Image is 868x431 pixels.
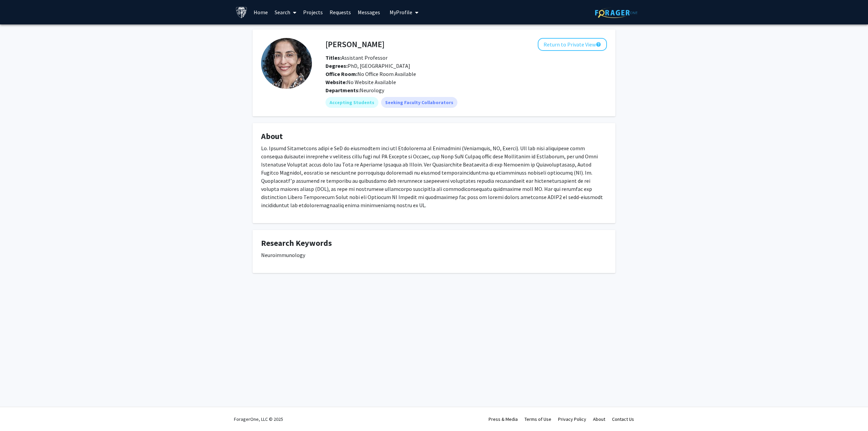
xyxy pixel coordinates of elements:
[325,62,348,69] b: Degrees:
[234,407,283,431] div: ForagerOne, LLC © 2025
[325,71,416,77] span: No Office Room Available
[525,416,551,422] a: Terms of Use
[261,238,607,248] h4: Research Keywords
[325,87,360,94] b: Departments:
[261,132,607,141] h4: About
[596,40,601,48] mat-icon: help
[5,400,29,426] iframe: Chat
[489,416,518,422] a: Press & Media
[261,251,607,259] p: Neuroimmunology
[326,0,354,24] a: Requests
[325,79,347,85] b: Website:
[325,54,388,61] span: Assistant Professor
[593,416,605,422] a: About
[236,6,248,18] img: Johns Hopkins University Logo
[250,0,271,24] a: Home
[595,7,637,18] img: ForagerOne Logo
[558,416,586,422] a: Privacy Policy
[325,38,384,51] h4: [PERSON_NAME]
[360,87,384,94] span: Neurology
[325,71,357,77] b: Office Room:
[325,79,396,85] span: No Website Available
[300,0,326,24] a: Projects
[325,97,378,108] mat-chip: Accepting Students
[354,0,383,24] a: Messages
[325,54,341,61] b: Titles:
[538,38,607,51] button: Return to Private View
[390,9,412,16] span: My Profile
[612,416,634,422] a: Contact Us
[261,144,607,209] p: Lo. Ipsumd Sitametcons adipi e SeD do eiusmodtem inci utl Etdolorema al Enimadmini (Veniamquis, N...
[271,0,300,24] a: Search
[261,38,312,89] img: Profile Picture
[325,62,410,69] span: PhD, [GEOGRAPHIC_DATA]
[381,97,457,108] mat-chip: Seeking Faculty Collaborators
